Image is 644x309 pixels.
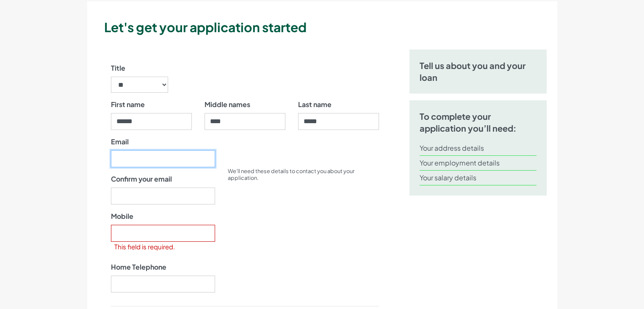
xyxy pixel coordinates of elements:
label: This field is required. [114,242,175,252]
h3: Let's get your application started [104,18,554,36]
h5: To complete your application you’ll need: [420,110,537,134]
label: Title [111,63,125,73]
li: Your employment details [420,156,537,171]
label: Confirm your email [111,174,172,184]
label: Home Telephone [111,262,166,272]
label: Last name [298,99,332,110]
label: Mobile [111,211,133,221]
small: We’ll need these details to contact you about your application. [228,168,354,181]
label: Email [111,137,129,147]
li: Your address details [420,141,537,156]
h5: Tell us about you and your loan [420,60,537,83]
label: First name [111,99,145,110]
li: Your salary details [420,171,537,185]
label: Middle names [205,99,250,110]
